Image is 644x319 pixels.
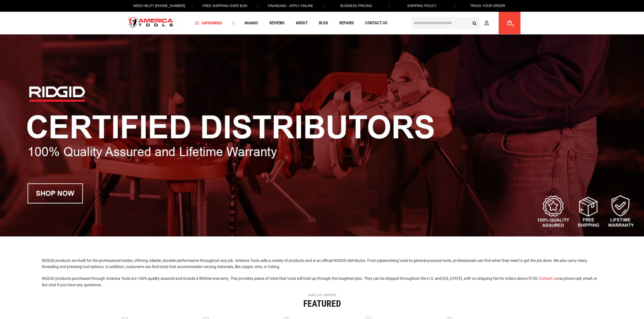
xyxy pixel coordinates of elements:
[504,12,515,34] a: 0
[242,19,261,27] a: Brands
[407,4,437,8] span: Shipping Policy
[365,21,387,25] span: Contact Us
[539,276,558,281] a: Contact us
[122,294,522,297] div: SAME DAY SHIPPING
[296,21,308,25] span: About
[269,21,285,25] span: Reviews
[363,19,390,27] a: Contact Us
[124,13,178,34] a: store logo
[469,18,480,28] button: Search
[267,19,287,27] a: Reviews
[512,24,514,27] span: 0
[293,19,310,27] a: About
[339,21,354,25] span: Repairs
[337,19,356,27] a: Repairs
[316,19,331,27] a: Blog
[124,13,178,34] img: America Tools
[42,257,602,270] p: RIDGID products are built for the professional trades, offering reliable, durable performance thr...
[245,21,258,25] span: Brands
[193,19,225,27] a: Categories
[319,21,328,25] span: Blog
[195,21,222,25] span: Categories
[42,275,602,288] p: RIDGID products purchased through America Tools are 100% quality-assured and include a lifetime w...
[122,299,522,308] div: Featured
